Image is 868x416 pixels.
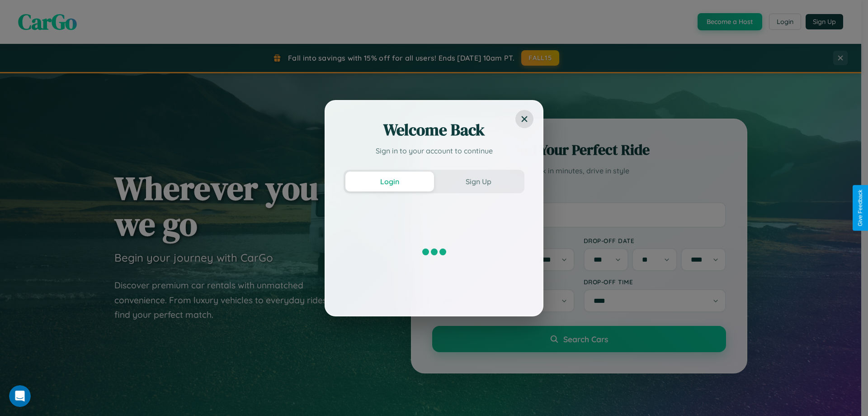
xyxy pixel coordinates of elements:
div: Give Feedback [857,190,863,226]
button: Login [345,172,434,191]
p: Sign in to your account to continue [344,145,524,156]
h2: Welcome Back [344,119,524,141]
button: Sign Up [434,172,523,191]
iframe: Intercom live chat [9,385,31,407]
